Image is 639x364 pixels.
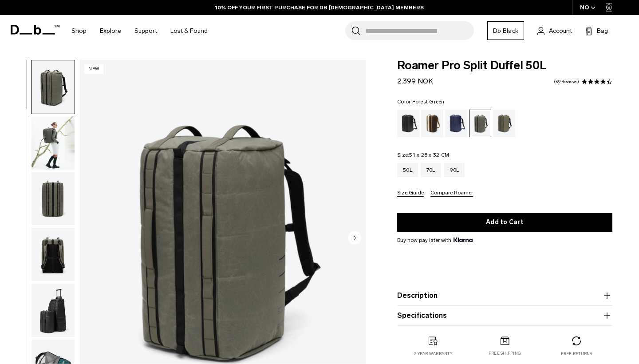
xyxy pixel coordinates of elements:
button: Roamer Pro Split Duffel 50L Forest Green [31,172,75,226]
button: Size Guide [397,190,424,197]
button: Roamer Pro Split Duffel 50L Forest Green [31,116,75,170]
img: Roamer Pro Split Duffel 50L Forest Green [32,172,75,226]
a: 70L [421,163,441,177]
a: Black Out [397,110,419,137]
span: Bag [597,26,608,36]
a: Support [134,15,157,47]
a: Mash Green [493,110,515,137]
a: 39 reviews [554,79,579,84]
p: Free shipping [489,350,521,356]
button: Compare Roamer [430,190,473,197]
button: Roamer Pro Split Duffel 50L Forest Green [31,283,75,337]
img: Roamer Pro Split Duffel 50L Forest Green [32,116,75,170]
img: Roamer Pro Split Duffel 50L Forest Green [32,60,75,114]
a: Account [537,25,572,36]
legend: Size: [397,152,449,158]
a: 90L [444,163,465,177]
a: 50L [397,163,418,177]
legend: Color: [397,99,445,104]
a: Cappuccino [421,110,443,137]
p: New [84,64,103,74]
button: Add to Cart [397,213,612,232]
img: Roamer Pro Split Duffel 50L Forest Green [32,228,75,281]
a: Blue Hour [445,110,467,137]
p: 2 year warranty [414,351,452,357]
button: Description [397,290,612,301]
img: Roamer Pro Split Duffel 50L Forest Green [32,284,75,337]
span: Account [549,26,572,36]
nav: Main Navigation [65,15,214,47]
a: Db Black [487,21,524,40]
img: {"height" => 20, "alt" => "Klarna"} [454,237,473,242]
a: Lost & Found [170,15,208,47]
span: Forest Green [412,99,445,105]
span: Buy now pay later with [397,236,473,244]
button: Roamer Pro Split Duffel 50L Forest Green [31,227,75,281]
a: Forest Green [469,110,491,137]
p: Free returns [561,351,592,357]
button: Specifications [397,310,612,321]
button: Bag [585,25,608,36]
a: Explore [100,15,121,47]
button: Roamer Pro Split Duffel 50L Forest Green [31,60,75,114]
a: Shop [71,15,87,47]
span: 51 x 28 x 32 CM [409,152,449,158]
span: 2.399 NOK [397,77,433,85]
span: Roamer Pro Split Duffel 50L [397,60,612,71]
a: 10% OFF YOUR FIRST PURCHASE FOR DB [DEMOGRAPHIC_DATA] MEMBERS [215,4,424,12]
button: Next slide [348,231,361,246]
